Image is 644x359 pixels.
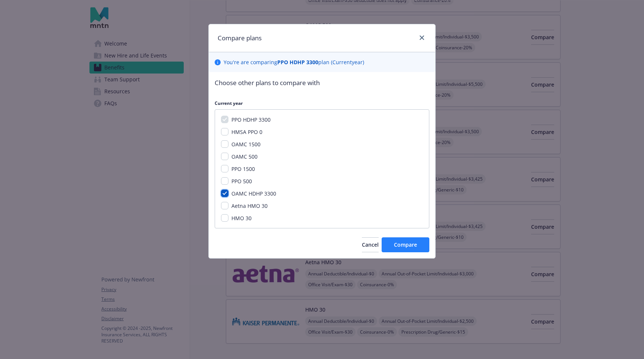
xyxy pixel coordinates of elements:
span: HMO 30 [231,215,252,222]
p: Choose other plans to compare with [215,78,429,88]
p: Current year [215,100,429,106]
span: OAMC 1500 [231,141,261,148]
span: Cancel [362,241,379,248]
span: PPO 1500 [231,165,255,172]
span: OAMC HDHP 3300 [231,190,276,197]
span: OAMC 500 [231,153,258,160]
b: PPO HDHP 3300 [277,59,318,66]
span: HMSA PPO 0 [231,128,262,135]
a: close [417,33,426,42]
h1: Compare plans [218,33,262,43]
button: Cancel [362,237,379,252]
span: Compare [394,241,417,248]
span: PPO HDHP 3300 [231,116,271,123]
span: Aetna HMO 30 [231,202,268,209]
p: You ' re are comparing plan ( Current year) [224,58,364,66]
span: PPO 500 [231,178,252,185]
button: Compare [382,237,429,252]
